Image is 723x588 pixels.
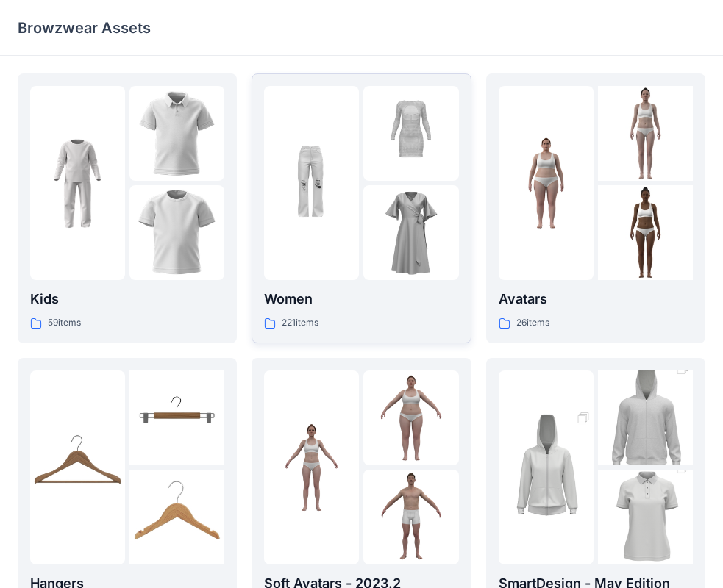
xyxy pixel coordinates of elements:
img: folder 3 [363,470,458,564]
p: 26 items [516,315,549,331]
p: 59 items [48,315,81,331]
img: folder 1 [264,420,359,514]
img: folder 1 [30,420,125,514]
p: Avatars [499,289,693,309]
img: folder 3 [598,185,693,280]
p: Women [264,289,458,309]
a: folder 1folder 2folder 3Women221items [252,73,471,343]
img: folder 3 [129,185,224,280]
img: folder 2 [363,370,458,465]
img: folder 2 [598,347,693,490]
img: folder 1 [264,136,359,231]
p: 221 items [282,315,318,331]
img: folder 1 [30,136,125,231]
p: Kids [30,289,224,309]
img: folder 2 [129,370,224,465]
img: folder 1 [499,396,594,539]
a: folder 1folder 2folder 3Kids59items [18,73,237,343]
img: folder 3 [363,185,458,280]
img: folder 3 [129,470,224,564]
img: folder 2 [129,86,224,181]
img: folder 2 [363,86,458,181]
img: folder 1 [499,136,594,231]
a: folder 1folder 2folder 3Avatars26items [486,73,705,343]
p: Browzwear Assets [18,18,151,38]
img: folder 2 [598,86,693,181]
